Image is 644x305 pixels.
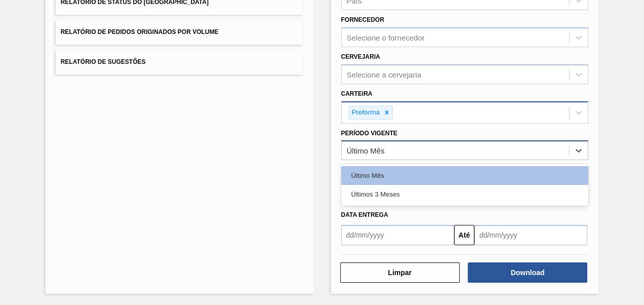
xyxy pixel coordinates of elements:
span: Data entrega [341,211,388,218]
label: Cervejaria [341,53,380,60]
span: Relatório de Pedidos Originados por Volume [61,28,219,35]
span: Relatório de Sugestões [61,58,146,65]
div: Preforma [349,106,382,119]
button: Limpar [340,262,460,283]
label: Fornecedor [341,16,384,23]
div: Último Mês [347,146,385,155]
div: Selecione o fornecedor [347,33,425,42]
label: Carteira [341,90,373,97]
button: Download [468,262,587,283]
button: Relatório de Pedidos Originados por Volume [56,20,303,45]
button: Relatório de Sugestões [56,50,303,74]
div: Último Mês [341,166,589,185]
label: Período Vigente [341,130,397,137]
input: dd/mm/yyyy [341,225,454,245]
div: Últimos 3 Meses [341,185,589,204]
button: Até [454,225,474,245]
div: Selecione a cervejaria [347,70,422,79]
input: dd/mm/yyyy [474,225,587,245]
